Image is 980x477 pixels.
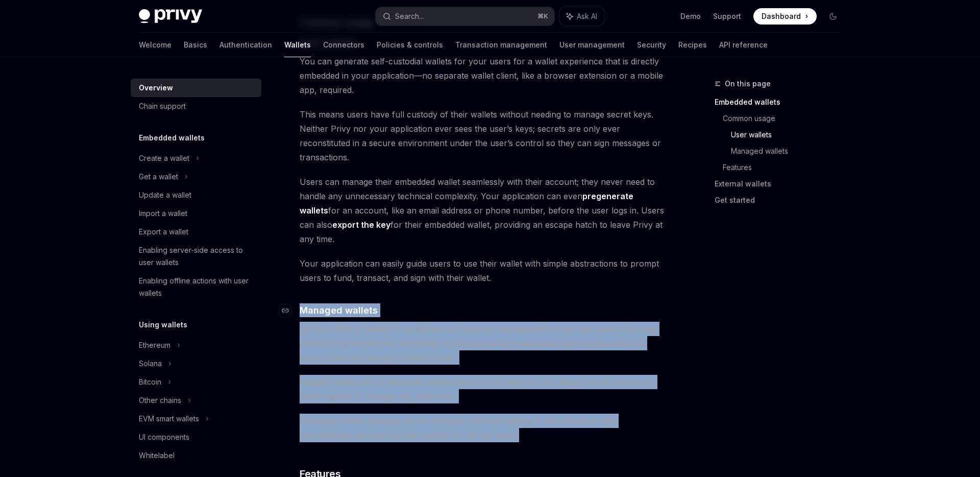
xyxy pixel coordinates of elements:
[715,176,849,192] a: External wallets
[139,413,199,425] div: EVM smart wallets
[678,33,707,57] a: Recipes
[637,33,666,57] a: Security
[713,11,741,21] a: Support
[300,54,668,97] span: You can generate self-custodial wallets for your users for a wallet experience that is directly e...
[131,241,261,272] a: Enabling server-side access to user wallets
[131,97,261,115] a: Chain support
[762,11,801,21] span: Dashboard
[376,7,554,26] button: Search...⌘K
[455,33,547,57] a: Transaction management
[723,110,849,127] a: Common usage
[131,79,261,97] a: Overview
[131,272,261,302] a: Enabling offline actions with user wallets
[139,33,171,57] a: Welcome
[139,171,178,183] div: Get a wallet
[825,8,841,25] button: Toggle dark mode
[332,220,390,230] a: export the key
[139,394,181,407] div: Other chains
[723,159,849,176] a: Features
[139,376,161,388] div: Bitcoin
[300,414,668,442] span: Managed wallets leverage secure enclaves and key splitting to ensure secure key reconstitution an...
[131,223,261,241] a: Export a wallet
[184,33,207,57] a: Basics
[139,226,188,238] div: Export a wallet
[559,7,604,26] button: Ask AI
[139,319,187,331] h5: Using wallets
[715,94,849,110] a: Embedded wallets
[139,9,202,23] img: dark logo
[323,33,364,57] a: Connectors
[139,431,189,443] div: UI components
[300,256,668,285] span: Your application can easily guide users to use their wallet with simple abstractions to prompt us...
[300,375,668,403] span: Register webhooks to automate events based on onchain actions, assign specific policies to wallet...
[537,12,548,20] span: ⌘ K
[131,446,261,465] a: Whitelabel
[131,204,261,223] a: Import a wallet
[284,33,311,57] a: Wallets
[279,303,300,317] a: Navigate to header
[139,152,189,164] div: Create a wallet
[131,186,261,204] a: Update a wallet
[725,78,771,90] span: On this page
[139,449,175,462] div: Whitelabel
[139,244,255,269] div: Enabling server-side access to user wallets
[377,33,443,57] a: Policies & controls
[139,339,170,351] div: Ethereum
[139,132,205,144] h5: Embedded wallets
[139,100,186,112] div: Chain support
[715,192,849,208] a: Get started
[139,189,191,201] div: Update a wallet
[559,33,625,57] a: User management
[139,275,255,299] div: Enabling offline actions with user wallets
[219,33,272,57] a: Authentication
[131,428,261,446] a: UI components
[300,322,668,365] span: Set up a fleet of wallets to enable secure treasury management across use cases. Leverage wallets...
[719,33,768,57] a: API reference
[753,8,817,25] a: Dashboard
[139,82,173,94] div: Overview
[731,127,849,143] a: User wallets
[300,303,378,317] span: Managed wallets
[680,11,701,21] a: Demo
[731,143,849,159] a: Managed wallets
[300,107,668,164] span: This means users have full custody of their wallets without needing to manage secret keys. Neithe...
[139,357,162,370] div: Solana
[139,207,187,220] div: Import a wallet
[395,10,424,22] div: Search...
[300,175,668,246] span: Users can manage their embedded wallet seamlessly with their account; they never need to handle a...
[577,11,597,21] span: Ask AI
